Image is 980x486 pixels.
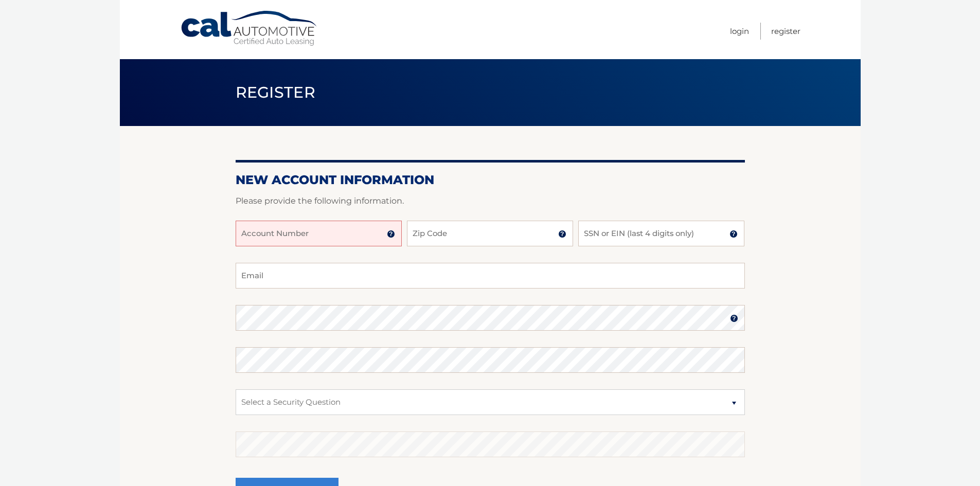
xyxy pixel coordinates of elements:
[407,221,573,246] input: Zip Code
[558,230,566,238] img: tooltip.svg
[730,23,749,40] a: Login
[730,314,738,322] img: tooltip.svg
[578,221,744,246] input: SSN or EIN (last 4 digits only)
[729,230,738,238] img: tooltip.svg
[387,230,395,238] img: tooltip.svg
[236,221,402,246] input: Account Number
[236,194,745,208] p: Please provide the following information.
[236,83,316,102] span: Register
[236,172,745,188] h2: New Account Information
[236,263,745,289] input: Email
[180,10,319,47] a: Cal Automotive
[771,23,800,40] a: Register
